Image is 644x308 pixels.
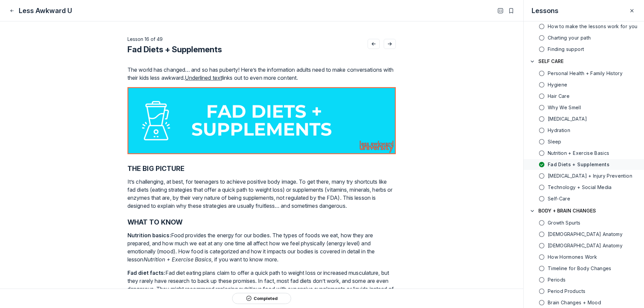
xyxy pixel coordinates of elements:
[548,276,566,283] h5: Periods
[548,231,623,238] span: Female Anatomy
[524,44,644,55] a: Finding support
[496,7,504,15] button: Open Table of contents
[548,35,591,41] h5: Charting your path
[548,195,570,202] h5: Self-Care
[548,288,585,295] h5: Period Products
[548,46,584,53] h5: Finding support
[524,55,644,68] button: SELF CARE
[532,6,558,15] h3: Lessons
[127,87,396,154] button: View attachment
[548,116,587,122] h5: [MEDICAL_DATA]
[127,165,185,173] strong: THE BIG PICTURE
[127,36,163,42] span: Lesson 16 of 49
[548,150,609,157] h5: Nutrition + Exercise Basics
[548,23,638,30] h5: How to make the lessons work for you
[507,7,515,15] button: Bookmarks
[524,193,644,204] a: Self-Care
[127,178,396,210] p: It’s challenging, at best, for teenagers to achieve positive body image. To get there, many try s...
[127,44,222,55] h2: Fad Diets + Supplements
[548,254,597,260] h5: How Hormones Work
[524,114,644,124] a: [MEDICAL_DATA]
[524,182,644,193] a: Technology + Social Media
[524,136,644,147] a: Sleep
[524,218,644,228] a: Growth Spurts
[524,125,644,136] a: Hydration
[548,220,581,226] h5: Growth Spurts
[548,127,570,134] h5: Hydration
[548,138,561,145] h5: Sleep
[144,256,212,263] em: Nutrition + Exercise Basics
[628,7,636,15] button: Close
[127,269,165,276] strong: Fad diet facts:
[548,299,601,306] h5: Brain Changes + Mood
[524,148,644,159] a: Nutrition + Exercise Basics
[524,252,644,262] a: How Hormones Work
[524,263,644,274] a: Timeline for Body Changes
[524,240,644,251] a: [DEMOGRAPHIC_DATA] Anatomy
[548,116,587,122] span: Skin Care
[368,39,380,49] button: Go to previous lesson
[524,286,644,297] a: Period Products
[548,104,581,111] h5: Why We Smell
[548,242,623,249] span: Male Anatomy
[538,207,596,214] h4: BODY + BRAIN CHANGES
[524,33,644,43] a: Charting your path
[538,58,563,65] h4: SELF CARE
[127,218,182,226] strong: WHAT TO KNOW
[19,6,72,15] h1: Less Awkward U
[524,102,644,113] a: Why We Smell
[127,66,396,82] p: The world has changed… and so has puberty! Here’s the information adults need to make conversatio...
[548,161,609,168] h5: Fad Diets + Supplements
[232,293,291,304] button: Completed
[524,91,644,102] a: Hair Care
[524,204,644,218] button: BODY + BRAIN CHANGES
[185,74,222,81] u: Underlined text
[548,231,623,238] h5: [DEMOGRAPHIC_DATA] Anatomy
[524,21,644,32] a: How to make the lessons work for you
[127,231,396,263] p: Food provides the energy for our bodies. The types of foods we eat, how they are prepared, and ho...
[524,274,644,285] a: Periods
[548,70,623,77] h5: Personal Health + Family History
[524,79,644,90] a: Hygiene
[548,173,632,179] h5: [MEDICAL_DATA] + Injury Prevention
[548,173,632,179] span: Concussion + Injury Prevention
[548,184,612,191] h5: Technology + Social Media
[127,232,171,239] strong: Nutrition basics:
[548,81,567,88] h5: Hygiene
[548,265,611,272] h5: Timeline for Body Changes
[548,93,570,100] h5: Hair Care
[524,297,644,308] a: Brain Changes + Mood
[384,39,396,49] button: Go to next lesson
[524,229,644,240] a: [DEMOGRAPHIC_DATA] Anatomy
[524,171,644,181] a: [MEDICAL_DATA] + Injury Prevention
[524,68,644,79] a: Personal Health + Family History
[524,159,644,170] a: Fad Diets + Supplements
[8,7,16,15] button: Close
[548,242,623,249] h5: [DEMOGRAPHIC_DATA] Anatomy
